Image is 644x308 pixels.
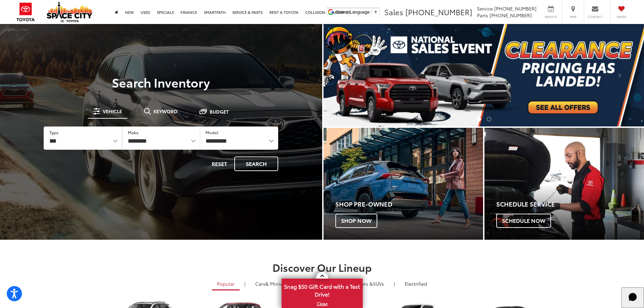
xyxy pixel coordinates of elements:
[250,278,293,289] a: Cars
[588,15,603,19] span: Contact
[103,109,122,114] span: Vehicle
[47,1,92,22] img: Space City Toyota
[153,109,177,114] span: Keyword
[282,279,362,300] span: Snag $50 Gift Card with a Test Drive!
[494,5,536,12] span: [PHONE_NUMBER]
[206,129,218,135] label: Model
[335,201,483,208] h4: Shop Pre-Owned
[566,15,580,19] span: Map
[265,280,288,287] span: & Minivan
[336,9,378,15] a: Select Language​
[384,6,403,17] span: Sales
[324,128,483,240] div: Toyota
[624,288,642,306] svg: Start Chat
[490,12,532,19] span: [PHONE_NUMBER]
[206,157,233,171] button: Reset
[324,38,372,113] button: Click to view previous picture.
[614,15,629,19] span: Saved
[338,278,389,289] a: SUVs
[496,214,551,228] span: Schedule Now
[128,129,139,135] label: Make
[405,6,472,17] span: [PHONE_NUMBER]
[212,278,240,290] a: Popular
[243,280,247,287] li: |
[324,128,483,240] a: Shop Pre-Owned Shop Now
[477,12,488,19] span: Parts
[28,75,294,89] h3: Search Inventory
[487,117,491,121] li: Go to slide number 2.
[596,38,644,113] button: Click to view next picture.
[210,109,229,114] span: Budget
[374,9,378,15] span: ▼
[543,15,558,19] span: Service
[392,280,397,287] li: |
[477,5,493,12] span: Service
[335,214,377,228] span: Shop Now
[234,157,278,171] button: Search
[49,129,58,135] label: Type
[484,128,644,240] a: Schedule Service Schedule Now
[496,201,644,208] h4: Schedule Service
[336,9,370,15] span: Select Language
[477,117,481,121] li: Go to slide number 1.
[400,278,432,289] a: Electrified
[484,128,644,240] div: Toyota
[84,262,560,273] h2: Discover Our Lineup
